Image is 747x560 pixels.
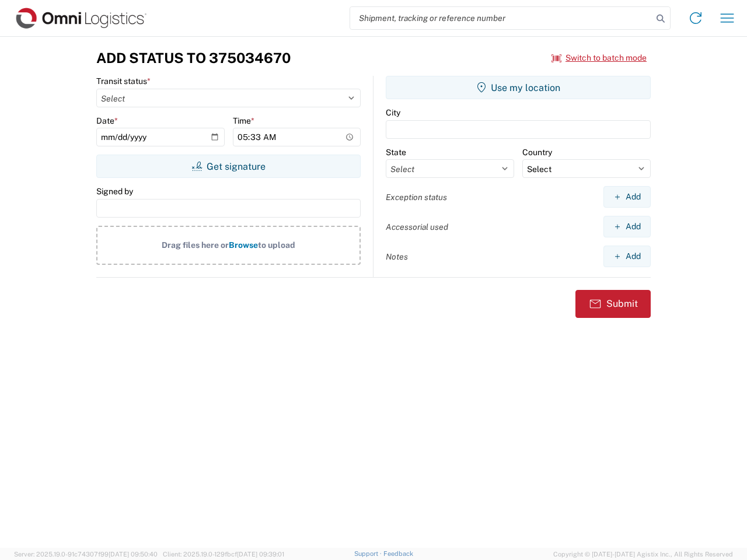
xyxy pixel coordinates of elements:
[553,549,733,559] span: Copyright © [DATE]-[DATE] Agistix Inc., All Rights Reserved
[96,116,118,126] label: Date
[386,251,408,262] label: Notes
[109,551,158,558] span: [DATE] 09:50:40
[383,550,413,557] a: Feedback
[96,50,291,66] h3: Add Status to 375034670
[96,76,151,86] label: Transit status
[96,186,133,197] label: Signed by
[551,48,647,68] button: Switch to batch mode
[354,550,383,557] a: Support
[233,116,254,126] label: Time
[350,7,652,29] input: Shipment, tracking or reference number
[163,551,284,558] span: Client: 2025.19.0-129fbcf
[575,290,651,318] button: Submit
[386,147,406,157] label: State
[603,186,651,208] button: Add
[603,216,651,237] button: Add
[229,240,258,250] span: Browse
[237,551,284,558] span: [DATE] 09:39:01
[162,240,229,250] span: Drag files here or
[522,147,552,157] label: Country
[258,240,295,250] span: to upload
[14,551,158,558] span: Server: 2025.19.0-91c74307f99
[96,155,361,178] button: Get signature
[386,76,651,99] button: Use my location
[603,246,651,267] button: Add
[386,192,447,202] label: Exception status
[386,107,400,118] label: City
[386,222,448,232] label: Accessorial used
